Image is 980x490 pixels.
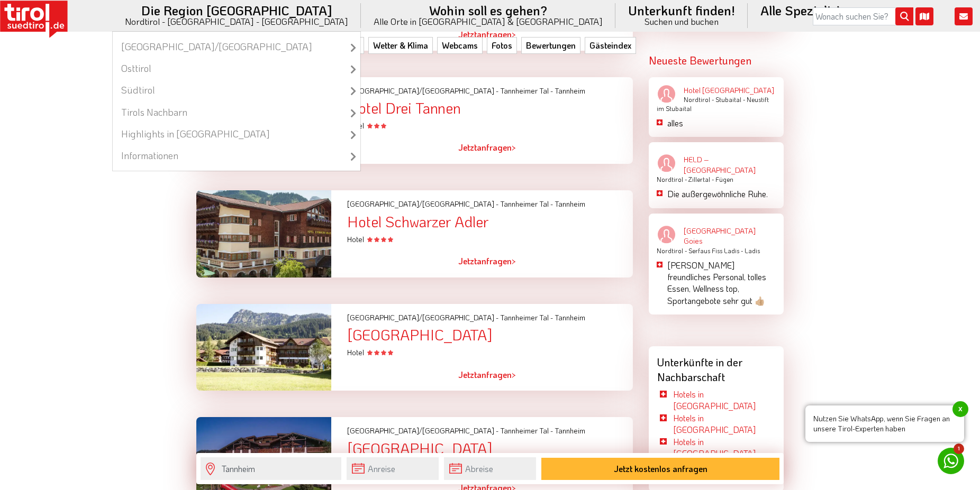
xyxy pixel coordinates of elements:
a: Jetztanfragen> [458,363,516,387]
div: [GEOGRAPHIC_DATA] [347,440,633,457]
span: Zillertal - [688,175,714,183]
div: Hotel Schwarzer Adler [347,214,633,230]
span: > [512,255,516,266]
a: Wetter & Klima [368,37,433,54]
a: Hotels in [GEOGRAPHIC_DATA] [673,436,756,459]
a: Gästeindex [585,37,636,54]
a: Webcams [437,37,483,54]
a: Osttirol [113,58,360,79]
a: Hotels in [GEOGRAPHIC_DATA] [673,389,756,411]
span: Jetzt [458,369,477,380]
span: Stubaital - [715,95,745,104]
a: Fotos [487,37,517,54]
a: Hotel [GEOGRAPHIC_DATA] [657,85,776,96]
span: [GEOGRAPHIC_DATA]/[GEOGRAPHIC_DATA] - [347,312,498,322]
span: Jetzt [458,255,477,266]
span: Serfaus Fiss Ladis - [688,246,743,255]
div: Unterkünfte in der Nachbarschaft [649,346,784,389]
span: Tannheimer Tal - [500,312,553,322]
input: Abreise [444,457,536,480]
span: Ladis [745,246,760,255]
span: Tannheim [555,199,585,209]
input: Anreise [347,457,439,480]
span: Tannheimer Tal - [500,86,553,96]
span: [GEOGRAPHIC_DATA]/[GEOGRAPHIC_DATA] - [347,86,498,96]
span: [GEOGRAPHIC_DATA]/[GEOGRAPHIC_DATA] - [347,426,498,436]
span: x [952,401,968,417]
a: Informationen [113,145,360,167]
div: Hotel Drei Tannen [347,100,633,116]
a: HELD – [GEOGRAPHIC_DATA] [657,154,776,175]
span: > [512,142,516,153]
button: Jetzt kostenlos anfragen [541,458,779,480]
a: Jetztanfragen> [458,136,516,160]
span: Tannheim [555,312,585,322]
span: Tannheimer Tal - [500,199,553,209]
span: Nordtirol - [684,95,714,104]
strong: Neueste Bewertungen [649,53,751,67]
i: Karte öffnen [915,7,933,25]
span: Hotel [347,347,393,357]
input: Wonach suchen Sie? [813,7,913,25]
span: Tannheim [555,86,585,96]
span: Tannheim [555,426,585,436]
a: Bewertungen [521,37,580,54]
a: Hotels in [GEOGRAPHIC_DATA] [673,412,756,435]
div: [GEOGRAPHIC_DATA] [347,327,633,343]
span: Nutzen Sie WhatsApp, wenn Sie Fragen an unsere Tirol-Experten haben [805,405,964,442]
span: Jetzt [458,142,477,153]
input: Wo soll's hingehen? [201,457,341,480]
span: Nordtirol - [657,175,687,183]
p: alles [667,117,776,129]
span: 1 [954,443,964,454]
span: Fügen [715,175,733,183]
a: 1 Nutzen Sie WhatsApp, wenn Sie Fragen an unsere Tirol-Experten habenx [938,448,964,474]
span: Hotel [347,121,386,131]
small: Alle Orte in [GEOGRAPHIC_DATA] & [GEOGRAPHIC_DATA] [374,17,603,26]
a: [GEOGRAPHIC_DATA] Goies [657,226,776,246]
p: Die außergewöhnliche Ruhe. [667,188,776,200]
p: [PERSON_NAME] freundliches Personal, tolles Essen, Wellness top, Sportangebote sehr gut 👍🏼 [667,260,776,307]
small: Suchen und buchen [628,17,735,26]
span: [GEOGRAPHIC_DATA]/[GEOGRAPHIC_DATA] - [347,199,498,209]
a: Jetztanfragen> [458,249,516,273]
span: Tannheimer Tal - [500,426,553,436]
i: Kontakt [955,7,973,25]
span: Nordtirol - [657,246,687,255]
a: Tirols Nachbarn [113,101,360,123]
span: Neustift im Stubaital [657,95,769,113]
a: Highlights in [GEOGRAPHIC_DATA] [113,123,360,145]
span: > [512,369,516,380]
a: [GEOGRAPHIC_DATA]/[GEOGRAPHIC_DATA] [113,36,360,58]
small: Nordtirol - [GEOGRAPHIC_DATA] - [GEOGRAPHIC_DATA] [125,17,348,26]
span: Hotel [347,234,393,244]
a: Südtirol [113,79,360,101]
